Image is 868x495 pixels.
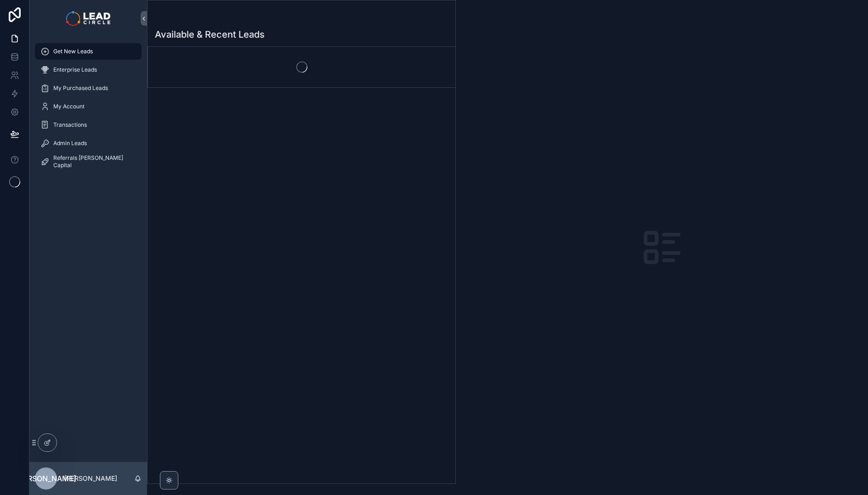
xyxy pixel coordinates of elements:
[16,473,76,484] span: [PERSON_NAME]
[53,154,132,169] span: Referrals [PERSON_NAME] Capital
[29,37,147,182] div: scrollable content
[35,98,142,115] a: My Account
[35,43,142,60] a: Get New Leads
[53,140,87,147] span: Admin Leads
[155,28,265,41] h1: Available & Recent Leads
[35,153,142,170] a: Referrals [PERSON_NAME] Capital
[35,117,142,133] a: Transactions
[35,62,142,78] a: Enterprise Leads
[53,66,97,73] span: Enterprise Leads
[35,80,142,96] a: My Purchased Leads
[35,135,142,152] a: Admin Leads
[53,48,93,55] span: Get New Leads
[64,474,117,483] p: [PERSON_NAME]
[66,11,110,26] img: App logo
[53,84,108,92] span: My Purchased Leads
[53,103,85,110] span: My Account
[53,121,87,129] span: Transactions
